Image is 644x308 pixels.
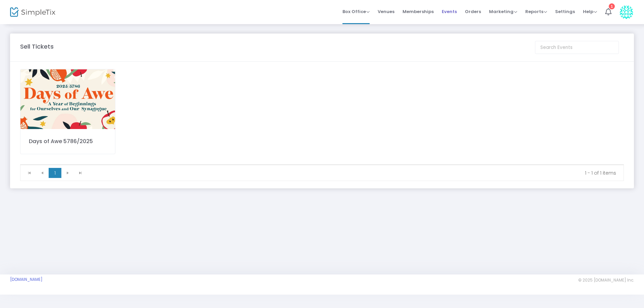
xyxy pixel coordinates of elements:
[20,165,624,165] div: Data table
[378,3,394,20] span: Venues
[535,41,619,54] input: Search Events
[525,8,547,15] span: Reports
[20,69,115,129] img: TicketEmailImage.png
[342,8,370,15] span: Box Office
[442,3,457,20] span: Events
[489,8,517,15] span: Marketing
[92,170,616,176] kendo-pager-info: 1 - 1 of 1 items
[555,3,575,20] span: Settings
[583,8,597,15] span: Help
[29,137,107,145] div: Days of Awe 5786/2025
[402,3,434,20] span: Memberships
[609,3,615,9] div: 1
[20,42,54,51] m-panel-title: Sell Tickets
[465,3,481,20] span: Orders
[578,278,634,283] span: © 2025 [DOMAIN_NAME] Inc.
[10,277,43,282] a: [DOMAIN_NAME]
[49,168,61,178] span: Page 1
